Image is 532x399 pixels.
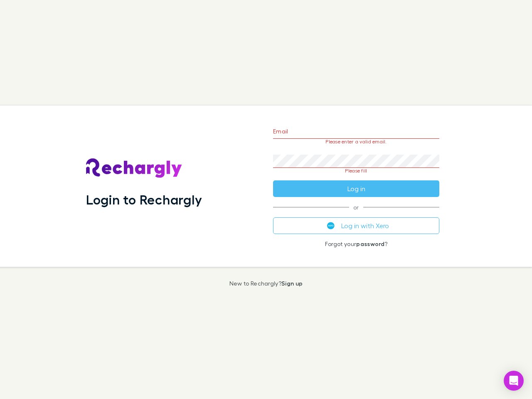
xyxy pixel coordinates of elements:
p: Forgot your ? [273,241,439,247]
p: Please enter a valid email. [273,139,439,145]
button: Log in [273,180,439,197]
p: Please fill [273,168,439,174]
div: Open Intercom Messenger [504,371,524,391]
p: New to Rechargly? [229,280,303,287]
span: or [273,207,439,207]
button: Log in with Xero [273,217,439,234]
img: Xero's logo [327,222,335,229]
h1: Login to Rechargly [86,192,202,207]
a: Sign up [281,280,303,287]
img: Rechargly's Logo [86,158,182,178]
a: password [356,240,384,247]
